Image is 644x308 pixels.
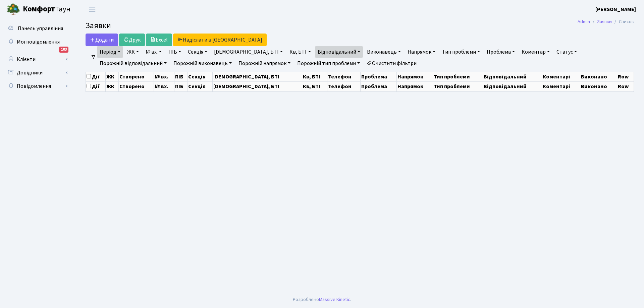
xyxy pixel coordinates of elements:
[185,46,210,58] a: Секція
[364,58,419,69] a: Очистити фільтри
[397,81,433,91] th: Напрямок
[211,46,285,58] a: [DEMOGRAPHIC_DATA], БТІ
[187,72,213,81] th: Секція
[171,58,234,69] a: Порожній виконавець
[327,81,361,91] th: Телефон
[86,81,106,91] th: Дії
[17,38,60,46] span: Мої повідомлення
[3,79,70,93] a: Повідомлення
[302,81,327,91] th: Кв, БТІ
[7,3,20,16] img: logo.png
[578,18,590,25] a: Admin
[554,46,580,58] a: Статус
[595,5,636,13] a: [PERSON_NAME]
[86,34,118,46] a: Додати
[3,35,70,49] a: Мої повідомлення103
[118,81,154,91] th: Створено
[287,46,313,58] a: Кв, БТІ
[617,81,634,91] th: Row
[484,46,518,58] a: Проблема
[580,72,617,81] th: Виконано
[617,72,634,81] th: Row
[23,4,55,14] b: Комфорт
[97,46,123,58] a: Період
[327,72,361,81] th: Телефон
[3,53,70,66] a: Клієнти
[319,296,350,303] a: Massive Kinetic
[90,36,114,44] span: Додати
[23,4,70,15] span: Таун
[612,18,634,25] li: Список
[118,72,154,81] th: Створено
[146,34,172,46] a: Excel
[236,58,293,69] a: Порожній напрямок
[166,46,184,58] a: ПІБ
[483,81,542,91] th: Відповідальний
[397,72,433,81] th: Напрямок
[405,46,438,58] a: Напрямок
[124,46,142,58] a: ЖК
[360,72,396,81] th: Проблема
[119,34,145,46] a: Друк
[173,34,267,46] a: Надіслати в [GEOGRAPHIC_DATA]
[519,46,552,58] a: Коментар
[294,58,363,69] a: Порожній тип проблеми
[315,46,363,58] a: Відповідальний
[143,46,164,58] a: № вх.
[3,22,70,35] a: Панель управління
[187,81,213,91] th: Секція
[3,66,70,79] a: Довідники
[483,72,542,81] th: Відповідальний
[59,47,68,53] div: 103
[154,72,174,81] th: № вх.
[433,72,483,81] th: Тип проблеми
[542,72,580,81] th: Коментарі
[302,72,327,81] th: Кв, БТІ
[433,81,483,91] th: Тип проблеми
[86,20,111,32] span: Заявки
[18,25,63,32] span: Панель управління
[293,296,351,303] div: Розроблено .
[580,81,617,91] th: Виконано
[439,46,483,58] a: Тип проблеми
[106,72,118,81] th: ЖК
[360,81,396,91] th: Проблема
[154,81,174,91] th: № вх.
[568,15,644,29] nav: breadcrumb
[364,46,404,58] a: Виконавець
[86,72,106,81] th: Дії
[597,18,612,25] a: Заявки
[97,58,169,69] a: Порожній відповідальний
[84,4,101,15] button: Переключити навігацію
[542,81,580,91] th: Коментарі
[213,72,302,81] th: [DEMOGRAPHIC_DATA], БТІ
[174,72,187,81] th: ПІБ
[213,81,302,91] th: [DEMOGRAPHIC_DATA], БТІ
[106,81,118,91] th: ЖК
[174,81,187,91] th: ПІБ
